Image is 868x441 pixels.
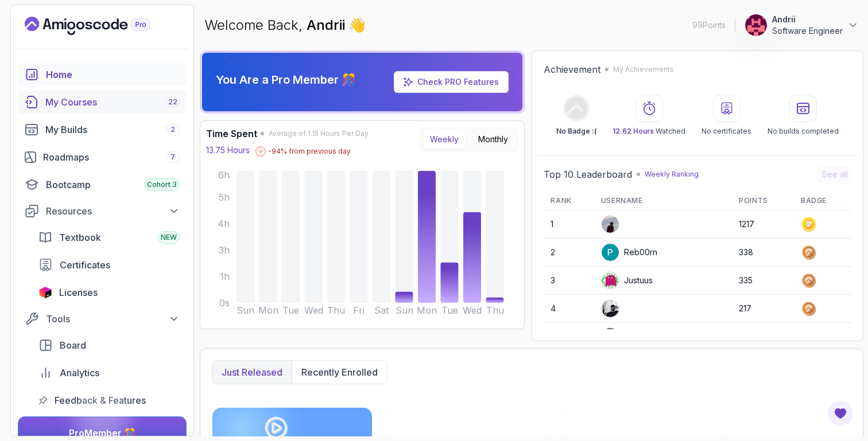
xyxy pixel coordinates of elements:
a: feedback [32,389,187,412]
span: 2 [170,125,175,134]
p: Welcome Back, [204,16,366,34]
p: No Badge :( [556,127,596,136]
tspan: Sun [237,305,254,316]
a: board [32,334,187,357]
h2: Achievement [544,63,600,76]
span: NEW [161,233,177,242]
a: Check PRO Features [394,71,509,93]
div: Bootcamp [46,178,180,192]
button: See all [819,166,851,182]
td: 335 [732,267,794,295]
div: Home [46,68,180,81]
img: jetbrains icon [38,287,52,298]
a: courses [18,91,187,114]
a: roadmaps [18,146,187,169]
tspan: 5h [219,192,230,203]
button: Open Feedback Button [827,400,854,427]
p: My Achievements [613,65,674,74]
p: Weekly Ranking [645,170,699,179]
img: user profile image [602,328,619,345]
tspan: Fri [353,305,365,316]
tspan: 1h [220,271,230,282]
a: licenses [32,281,187,304]
img: user profile image [602,300,619,317]
a: textbook [32,226,187,249]
p: -94 % from previous day [268,147,351,156]
th: Points [732,192,794,210]
tspan: Sat [374,305,389,316]
td: 1 [544,210,594,239]
td: 3 [544,267,594,295]
tspan: Thu [486,305,504,316]
span: Andrii [307,17,348,33]
span: 👋 [348,16,366,34]
a: Check PRO Features [417,77,499,87]
tspan: Tue [441,305,458,316]
th: Rank [544,192,594,210]
div: Justuus [601,271,653,290]
a: builds [18,118,187,141]
th: Username [594,192,732,210]
td: 217 [732,295,794,323]
span: 7 [170,153,175,162]
td: 2 [544,239,594,267]
p: Watched [613,127,685,136]
span: Licenses [59,286,98,299]
p: No certificates [702,127,751,136]
tspan: Wed [304,305,323,316]
td: 338 [732,239,794,267]
p: You Are a Pro Member 🎊 [216,72,356,88]
tspan: Mon [258,305,278,316]
tspan: 6h [218,169,230,181]
tspan: 4h [218,218,230,229]
img: user profile image [745,14,767,36]
div: My Courses [45,95,180,109]
p: Just released [222,365,282,379]
h3: Time Spent [206,127,257,141]
button: Weekly [423,130,466,149]
button: Monthly [471,130,516,149]
tspan: Tue [282,305,299,316]
p: Recently enrolled [301,365,378,379]
img: user profile image [602,216,619,233]
button: Just released [212,361,292,384]
div: Tools [46,312,180,326]
p: 99 Points [692,19,726,31]
td: 5 [544,323,594,351]
td: 217 [732,323,794,351]
span: Certificates [60,258,110,272]
tspan: 0s [219,297,230,309]
p: Andrii [772,14,843,25]
td: 1217 [732,210,794,239]
span: Analytics [60,366,99,380]
div: My Builds [45,123,180,136]
h2: Top 10 Leaderboard [544,167,632,181]
th: Badge [794,192,851,210]
span: Textbook [59,231,101,244]
a: bootcamp [18,173,187,196]
img: default monster avatar [602,272,619,289]
p: Software Engineer [772,25,843,37]
p: 13.75 Hours [206,145,250,156]
tspan: Wed [463,305,482,316]
button: Tools [18,309,187,329]
a: home [18,63,187,86]
span: 12.62 Hours [613,127,654,135]
button: Recently enrolled [292,361,387,384]
tspan: Sun [396,305,413,316]
div: Reb00rn [601,243,657,262]
tspan: Thu [327,305,345,316]
span: Cohort 3 [147,180,177,189]
span: Average of 1.15 Hours Per Day [269,129,369,138]
button: Resources [18,201,187,221]
div: silentjackalcf1a1 [601,327,683,346]
p: No builds completed [768,127,839,136]
button: user profile imageAndriiSoftware Engineer [745,14,859,37]
div: Resources [46,204,180,218]
span: Feedback & Features [55,393,146,407]
td: 4 [544,295,594,323]
tspan: 3h [219,244,230,256]
div: Roadmaps [43,150,180,164]
tspan: Mon [417,305,437,316]
a: certificates [32,253,187,276]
